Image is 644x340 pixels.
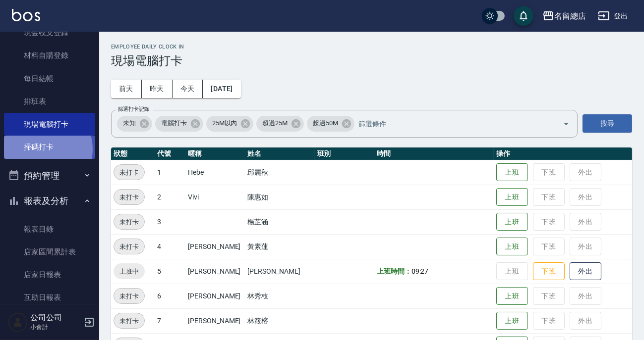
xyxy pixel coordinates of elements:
[206,116,254,132] div: 25M以內
[4,241,95,263] a: 店家區間累計表
[256,118,293,128] span: 超過25M
[111,54,632,68] h3: 現場電腦打卡
[533,262,565,281] button: 下班
[554,10,586,22] div: 名留總店
[558,116,574,132] button: Open
[4,136,95,158] a: 掃碼打卡
[185,308,245,333] td: [PERSON_NAME]
[356,115,545,132] input: 篩選條件
[155,234,185,259] td: 4
[245,185,315,209] td: 陳惠如
[142,80,173,98] button: 昨天
[496,163,528,182] button: 上班
[155,116,203,132] div: 電腦打卡
[496,213,528,231] button: 上班
[114,316,144,326] span: 未打卡
[30,313,81,323] h5: 公司公司
[155,259,185,284] td: 5
[155,308,185,333] td: 7
[377,267,411,275] b: 上班時間：
[117,118,142,128] span: 未知
[4,44,95,67] a: 材料自購登錄
[111,80,142,98] button: 前天
[114,291,144,301] span: 未打卡
[4,263,95,286] a: 店家日報表
[4,286,95,309] a: 互助日報表
[155,118,193,128] span: 電腦打卡
[206,118,243,128] span: 25M以內
[315,147,374,160] th: 班別
[114,167,144,178] span: 未打卡
[245,147,315,160] th: 姓名
[155,209,185,234] td: 3
[155,147,185,160] th: 代號
[496,188,528,206] button: 上班
[185,185,245,209] td: Vivi
[245,160,315,185] td: 邱麗秋
[114,242,144,252] span: 未打卡
[4,218,95,241] a: 報表目錄
[594,7,632,25] button: 登出
[4,113,95,136] a: 現場電腦打卡
[245,209,315,234] td: 楊芷涵
[538,6,590,26] button: 名留總店
[185,284,245,308] td: [PERSON_NAME]
[111,44,632,50] h2: Employee Daily Clock In
[245,284,315,308] td: 林秀枝
[245,234,315,259] td: 黃素蓮
[496,287,528,305] button: 上班
[118,105,149,113] label: 篩選打卡記錄
[496,312,528,330] button: 上班
[411,267,429,275] span: 09:27
[12,9,40,21] img: Logo
[4,67,95,90] a: 每日結帳
[8,312,28,332] img: Person
[203,80,240,98] button: [DATE]
[256,116,304,132] div: 超過25M
[185,160,245,185] td: Hebe
[245,259,315,284] td: [PERSON_NAME]
[30,323,81,332] p: 小會計
[4,21,95,44] a: 現金收支登錄
[374,147,494,160] th: 時間
[4,163,95,189] button: 預約管理
[114,192,144,202] span: 未打卡
[114,217,144,227] span: 未打卡
[496,238,528,256] button: 上班
[155,160,185,185] td: 1
[583,114,632,133] button: 搜尋
[514,6,533,26] button: save
[307,118,344,128] span: 超過50M
[155,185,185,209] td: 2
[155,284,185,308] td: 6
[494,147,632,160] th: 操作
[185,147,245,160] th: 暱稱
[185,259,245,284] td: [PERSON_NAME]
[307,116,354,132] div: 超過50M
[4,90,95,113] a: 排班表
[570,262,601,281] button: 外出
[111,147,155,160] th: 狀態
[117,116,152,132] div: 未知
[173,80,203,98] button: 今天
[114,266,145,277] span: 上班中
[185,234,245,259] td: [PERSON_NAME]
[245,308,315,333] td: 林筱榕
[4,188,95,214] button: 報表及分析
